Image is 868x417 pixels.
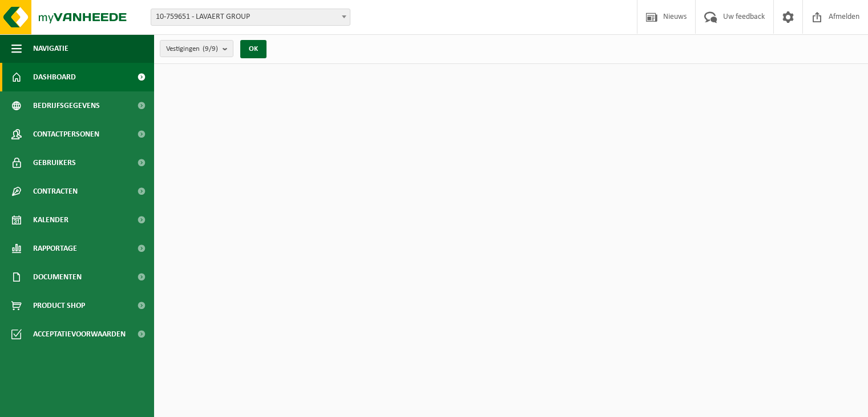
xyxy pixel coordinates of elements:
span: Rapportage [33,234,77,263]
button: Vestigingen(9/9) [160,40,233,57]
span: Contracten [33,177,78,206]
span: Acceptatievoorwaarden [33,320,126,348]
span: Kalender [33,206,68,234]
span: Vestigingen [166,41,218,58]
span: Dashboard [33,63,76,91]
span: Product Shop [33,291,85,320]
span: Gebruikers [33,149,76,177]
count: (9/9) [203,45,218,53]
span: Contactpersonen [33,120,99,149]
button: OK [240,40,267,58]
span: 10-759651 - LAVAERT GROUP [151,9,350,26]
span: Navigatie [33,34,68,63]
span: Bedrijfsgegevens [33,91,100,120]
span: 10-759651 - LAVAERT GROUP [151,9,350,25]
span: Documenten [33,263,82,291]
